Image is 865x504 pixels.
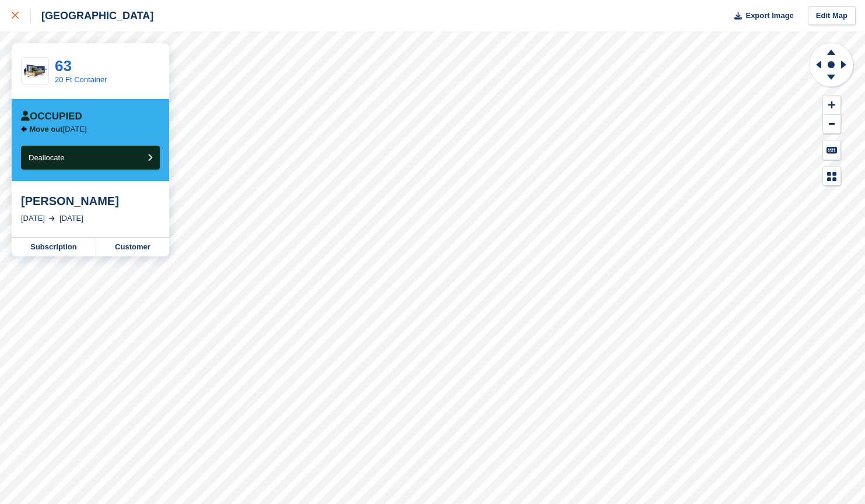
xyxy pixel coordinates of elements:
[96,238,169,256] a: Customer
[823,167,841,186] button: Map Legend
[823,96,841,115] button: Zoom In
[21,126,27,132] img: arrow-left-icn-90495f2de72eb5bd0bd1c3c35deca35cc13f817d75bef06ecd7c0b315636ce7e.svg
[823,140,841,160] button: Keyboard Shortcuts
[21,146,160,170] button: Deallocate
[30,125,63,133] span: Move out
[21,194,160,208] div: [PERSON_NAME]
[21,111,82,122] div: Occupied
[55,75,107,84] a: 20 Ft Container
[21,213,45,224] div: [DATE]
[55,57,72,75] a: 63
[59,213,83,224] div: [DATE]
[22,61,48,82] img: 20-ft-container%20(34).jpg
[29,153,64,162] span: Deallocate
[31,9,153,23] div: [GEOGRAPHIC_DATA]
[12,238,96,256] a: Subscription
[727,6,794,26] button: Export Image
[30,125,87,134] p: [DATE]
[823,115,841,134] button: Zoom Out
[808,6,856,26] a: Edit Map
[49,216,55,221] img: arrow-right-light-icn-cde0832a797a2874e46488d9cf13f60e5c3a73dbe684e267c42b8395dfbc2abf.svg
[745,10,793,22] span: Export Image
